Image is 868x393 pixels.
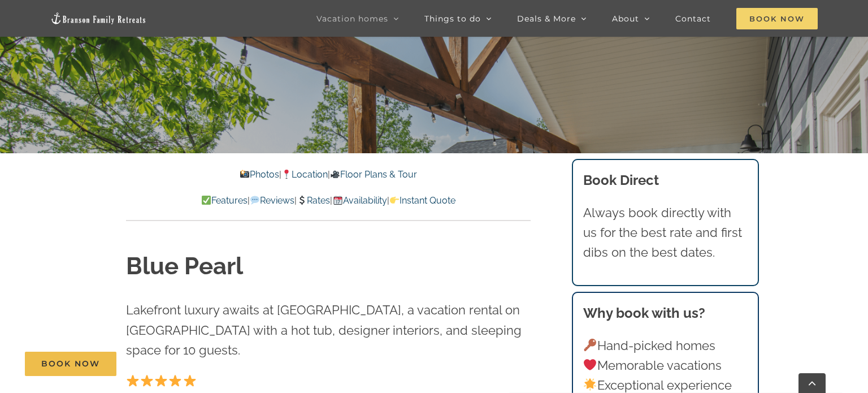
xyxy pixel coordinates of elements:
span: Lakefront luxury awaits at [GEOGRAPHIC_DATA], a vacation rental on [GEOGRAPHIC_DATA] with a hot t... [126,303,522,357]
p: | | | | [126,193,531,208]
img: 🌟 [584,378,596,391]
span: Book Now [41,359,100,369]
a: Instant Quote [389,195,455,206]
img: 👉 [390,196,399,205]
h1: Blue Pearl [126,250,531,283]
span: Book Now [736,8,818,29]
h3: Book Direct [583,170,748,191]
a: Rates [297,195,330,206]
img: ⭐️ [141,374,153,387]
p: Always book directly with us for the best rate and first dibs on the best dates. [583,203,748,263]
img: Branson Family Retreats Logo [50,12,146,25]
img: 💬 [250,196,259,205]
img: ⭐️ [184,374,196,387]
img: ⭐️ [169,374,181,387]
a: Availability [332,195,387,206]
img: 🎥 [331,170,340,179]
p: | | [126,167,531,182]
img: ✅ [202,196,211,205]
a: Photos [239,169,279,180]
h3: Why book with us? [583,303,748,323]
a: Floor Plans & Tour [330,169,417,180]
img: 🔑 [584,339,596,351]
a: Book Now [25,352,116,376]
img: 📆 [333,196,342,205]
span: Vacation homes [316,15,388,23]
span: Things to do [424,15,481,23]
a: Reviews [250,195,294,206]
img: 💲 [297,196,306,205]
img: 📍 [282,170,291,179]
img: 📸 [240,170,249,179]
a: Location [281,169,328,180]
span: Contact [675,15,711,23]
span: About [612,15,639,23]
img: ⭐️ [155,374,167,387]
img: ⭐️ [127,374,139,387]
a: Features [201,195,248,206]
span: Deals & More [517,15,576,23]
